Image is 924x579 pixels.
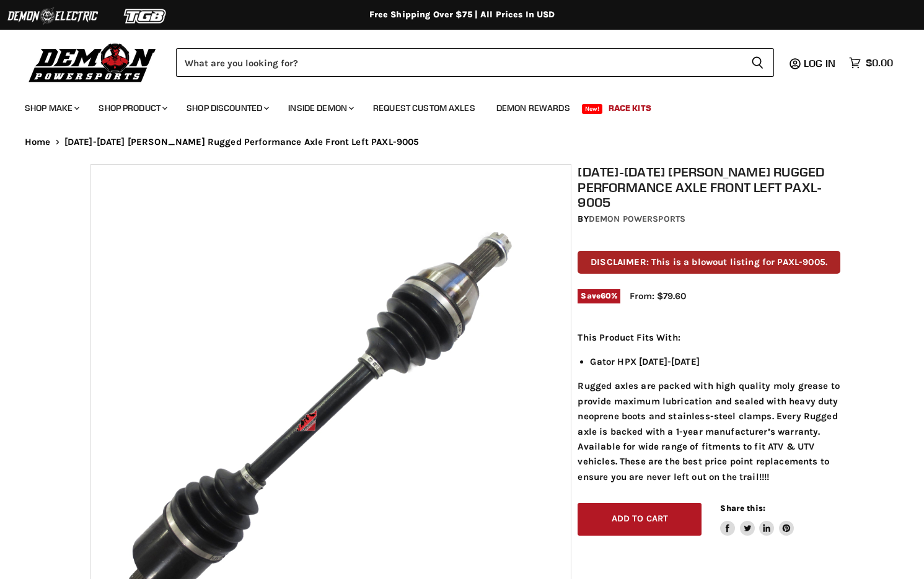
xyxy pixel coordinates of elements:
a: Demon Rewards [487,95,579,121]
input: Search [176,48,741,77]
a: Demon Powersports [589,214,685,224]
a: $0.00 [843,54,899,72]
a: Log in [798,58,843,69]
span: [DATE]-[DATE] [PERSON_NAME] Rugged Performance Axle Front Left PAXL-9005 [64,137,420,147]
li: Gator HPX [DATE]-[DATE] [590,354,840,369]
a: Shop Product [89,95,175,121]
span: 60 [601,291,611,300]
div: by [578,212,840,226]
p: This Product Fits With: [578,330,840,345]
span: $0.00 [866,57,893,69]
span: Log in [804,57,835,69]
span: From: $79.60 [630,290,686,302]
div: Rugged axles are packed with high quality moly grease to provide maximum lubrication and sealed w... [578,330,840,484]
aside: Share this: [720,503,794,536]
form: Product [176,48,774,77]
a: Request Custom Axles [364,95,485,121]
p: DISCLAIMER: This is a blowout listing for PAXL-9005. [578,251,840,274]
h1: [DATE]-[DATE] [PERSON_NAME] Rugged Performance Axle Front Left PAXL-9005 [578,164,840,210]
img: TGB Logo 2 [99,4,192,28]
span: Share this: [720,503,765,513]
a: Shop Make [15,95,87,121]
span: Add to cart [612,513,669,524]
a: Inside Demon [279,95,361,121]
img: Demon Electric Logo 2 [6,4,99,28]
a: Home [25,137,51,147]
span: Save % [578,289,620,303]
button: Search [741,48,774,77]
span: New! [582,104,603,114]
img: Demon Powersports [25,40,161,84]
a: Race Kits [599,95,661,121]
ul: Main menu [15,90,890,121]
a: Shop Discounted [177,95,276,121]
button: Add to cart [578,503,702,536]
